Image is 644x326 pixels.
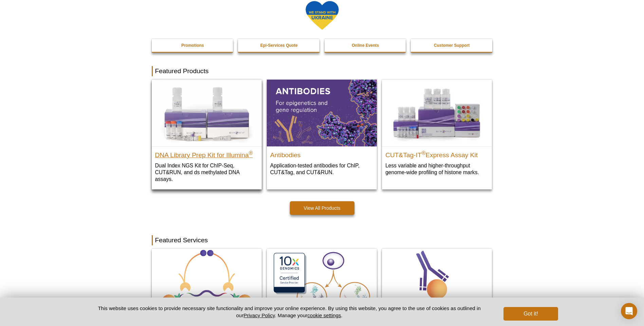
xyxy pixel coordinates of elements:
button: Got it! [503,307,558,321]
sup: ® [249,150,253,156]
strong: Epi-Services Quote [260,43,298,48]
a: Privacy Policy [243,312,275,318]
p: Application-tested antibodies for ChIP, CUT&Tag, and CUT&RUN. [270,162,373,176]
strong: Promotions [181,43,204,48]
h2: CUT&Tag-IT Express Assay Kit [385,148,489,159]
img: All Antibodies [267,80,377,146]
div: Open Intercom Messenger [621,303,637,319]
img: Single-Cell Multiome Servicee [267,249,377,316]
button: cookie settings [307,312,341,318]
h2: Featured Products [152,66,493,76]
strong: Customer Support [434,43,470,48]
p: Less variable and higher-throughput genome-wide profiling of histone marks​. [385,162,489,176]
img: We Stand With Ukraine [305,0,339,30]
a: Promotions [152,39,234,52]
a: All Antibodies Antibodies Application-tested antibodies for ChIP, CUT&Tag, and CUT&RUN. [267,80,377,182]
a: Customer Support [411,39,493,52]
a: Online Events [325,39,407,52]
img: DNA Library Prep Kit for Illumina [152,80,262,146]
h2: Antibodies [270,148,373,159]
a: View All Products [290,201,354,215]
a: DNA Library Prep Kit for Illumina DNA Library Prep Kit for Illumina® Dual Index NGS Kit for ChIP-... [152,80,262,189]
strong: Online Events [352,43,379,48]
img: TIP-ChIP Service [382,249,492,315]
sup: ® [422,150,426,156]
img: CUT&Tag-IT® Express Assay Kit [382,80,492,146]
p: This website uses cookies to provide necessary site functionality and improve your online experie... [86,305,493,319]
a: Epi-Services Quote [238,39,320,52]
p: Dual Index NGS Kit for ChIP-Seq, CUT&RUN, and ds methylated DNA assays. [155,162,258,183]
a: CUT&Tag-IT® Express Assay Kit CUT&Tag-IT®Express Assay Kit Less variable and higher-throughput ge... [382,80,492,182]
h2: Featured Services [152,235,493,245]
h2: DNA Library Prep Kit for Illumina [155,148,258,159]
img: Fixed ATAC-Seq Services [152,249,262,316]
